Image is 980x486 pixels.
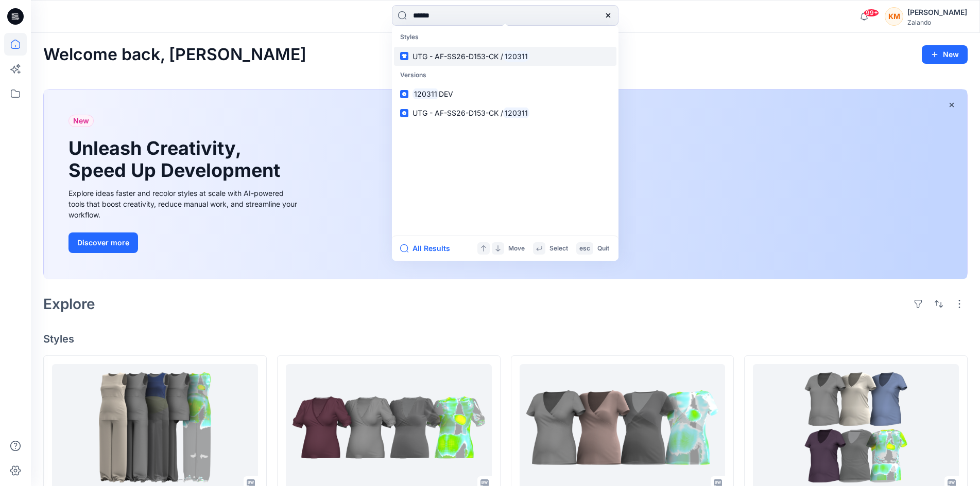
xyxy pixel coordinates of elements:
a: 120311DEV [394,84,616,103]
button: Discover more [68,232,138,253]
p: esc [579,243,590,254]
h2: Welcome back, [PERSON_NAME] [43,45,306,64]
a: UTG - AF-SS26-D153-CK /120311 [394,47,616,66]
p: Move [508,243,525,254]
span: 99+ [864,9,879,17]
div: Explore ideas faster and recolor styles at scale with AI-powered tools that boost creativity, red... [68,188,300,220]
mark: 120311 [412,88,439,100]
div: KM [885,7,903,26]
button: New [922,45,968,64]
p: Versions [394,66,616,85]
button: All Results [400,242,457,255]
span: UTG - AF-SS26-D153-CK / [412,52,503,61]
div: [PERSON_NAME] [907,6,967,19]
p: Select [549,243,568,254]
h2: Explore [43,296,95,312]
a: Discover more [68,232,300,253]
span: UTG - AF-SS26-D153-CK / [412,109,503,117]
h1: Unleash Creativity, Speed Up Development [68,137,285,182]
h4: Styles [43,333,968,345]
div: Zalando [907,19,967,26]
p: Styles [394,28,616,47]
a: UTG - AF-SS26-D153-CK /120311 [394,103,616,122]
span: DEV [439,89,453,98]
span: New [73,115,89,127]
p: Quit [597,243,609,254]
mark: 120311 [503,50,529,62]
mark: 120311 [503,107,529,119]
